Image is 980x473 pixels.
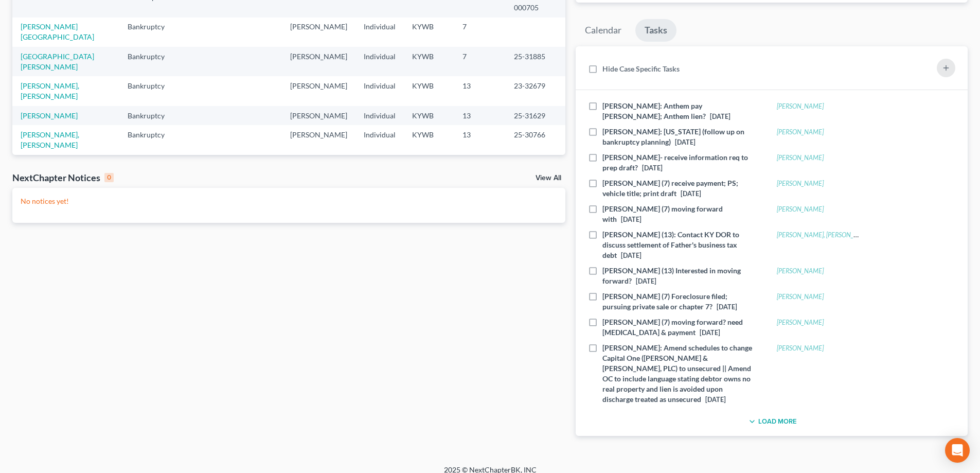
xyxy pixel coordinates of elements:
[454,17,506,47] td: 7
[777,102,824,110] a: [PERSON_NAME]
[746,415,797,428] button: Load More
[717,303,737,311] span: [DATE]
[21,52,94,71] a: [GEOGRAPHIC_DATA][PERSON_NAME]
[119,47,193,76] td: Bankruptcy
[621,252,642,259] span: [DATE]
[576,19,631,42] a: Calendar
[602,179,738,198] span: [PERSON_NAME] (7) receive payment; PS; vehicle title; print draft
[777,154,824,162] a: [PERSON_NAME]
[536,174,561,182] a: View All
[675,138,696,146] span: [DATE]
[404,76,454,106] td: KYWB
[21,81,79,100] a: [PERSON_NAME], [PERSON_NAME]
[945,438,970,463] div: Open Intercom Messenger
[777,267,824,275] a: [PERSON_NAME]
[104,173,114,182] div: 0
[355,47,404,76] td: Individual
[454,76,506,106] td: 13
[355,17,404,47] td: Individual
[119,106,193,125] td: Bankruptcy
[602,230,739,259] span: [PERSON_NAME] (13): Contact KY DOR to discuss settlement of Father's business tax debt
[602,266,741,285] span: [PERSON_NAME] (13) Interested in moving forward?
[355,76,404,106] td: Individual
[282,106,355,125] td: [PERSON_NAME]
[119,155,193,174] td: Bankruptcy
[602,292,727,311] span: [PERSON_NAME] (7) Foreclosure filed; pursuing private sale or chapter 7?
[119,17,193,47] td: Bankruptcy
[404,106,454,125] td: KYWB
[681,190,701,198] span: [DATE]
[454,125,506,154] td: 13
[602,153,748,172] span: [PERSON_NAME]- receive information req to prep draft?
[602,318,743,337] span: [PERSON_NAME] (7) moving forward? need [MEDICAL_DATA] & payment
[777,319,824,326] a: [PERSON_NAME]
[506,125,565,154] td: 25-30766
[454,106,506,125] td: 13
[621,216,642,223] span: [DATE]
[506,47,565,76] td: 25-31885
[12,171,114,184] div: NextChapter Notices
[282,47,355,76] td: [PERSON_NAME]
[404,155,454,174] td: KYWB
[777,128,824,136] a: [PERSON_NAME]
[642,164,663,172] span: [DATE]
[21,196,557,206] p: No notices yet!
[506,106,565,125] td: 25-31629
[355,125,404,154] td: Individual
[602,64,680,73] span: Hide Case Specific Tasks
[282,125,355,154] td: [PERSON_NAME]
[777,231,873,239] a: [PERSON_NAME], [PERSON_NAME]
[404,47,454,76] td: KYWB
[705,396,726,404] span: [DATE]
[710,113,730,120] span: [DATE]
[355,106,404,125] td: Individual
[21,22,94,41] a: [PERSON_NAME][GEOGRAPHIC_DATA]
[21,111,78,120] a: [PERSON_NAME]
[700,329,720,337] span: [DATE]
[777,344,824,352] a: [PERSON_NAME]
[282,17,355,47] td: [PERSON_NAME]
[506,76,565,106] td: 23-32679
[404,125,454,154] td: KYWB
[636,277,656,285] span: [DATE]
[777,205,824,213] a: [PERSON_NAME]
[282,76,355,106] td: [PERSON_NAME]
[635,19,676,42] a: Tasks
[404,17,454,47] td: KYWB
[602,127,744,146] span: [PERSON_NAME]: [US_STATE] (follow up on bankruptcy planning)
[602,343,752,404] span: [PERSON_NAME]: Amend schedules to change Capital One ([PERSON_NAME] & [PERSON_NAME], PLC) to unse...
[602,101,706,120] span: [PERSON_NAME]: Anthem pay [PERSON_NAME]; Anthem lien?
[602,204,723,223] span: [PERSON_NAME] (7) moving forward with
[119,125,193,154] td: Bankruptcy
[777,180,824,187] a: [PERSON_NAME]
[355,155,404,174] td: Individual
[454,155,506,174] td: 13
[777,293,824,301] a: [PERSON_NAME]
[506,155,565,174] td: 25-30882
[282,155,355,174] td: [PERSON_NAME]
[454,47,506,76] td: 7
[21,130,79,149] a: [PERSON_NAME], [PERSON_NAME]
[119,76,193,106] td: Bankruptcy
